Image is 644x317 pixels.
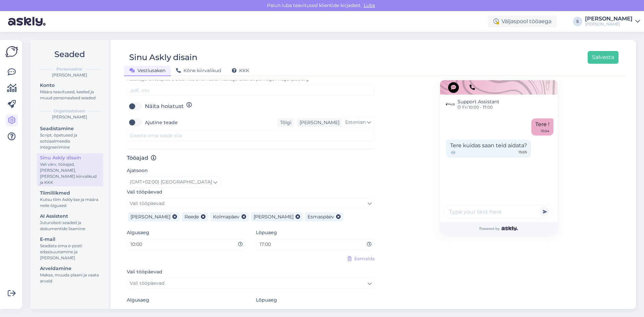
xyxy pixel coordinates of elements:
[127,189,162,196] label: Vali tööpäevad
[127,85,375,96] input: .pdf, .csv
[127,155,375,161] h3: Tööajad
[56,66,83,72] b: Personaalne
[541,128,549,134] div: 15:04
[40,213,100,220] div: AI Assistent
[40,265,100,272] div: Arveldamine
[345,119,366,126] span: Estonian
[531,118,553,136] div: Tere !
[37,81,103,102] a: KontoMäära teavitused, keeled ja muud personaalsed seaded
[40,243,100,261] div: Seadista oma e-posti edasisuunamine ja [PERSON_NAME]
[184,214,199,220] span: Reede
[127,268,162,275] label: Vali tööpäevad
[40,220,100,232] div: Juturoboti seaded ja dokumentide lisamine
[354,255,375,262] span: Eemalda
[308,214,334,220] span: Esmaspäev
[256,297,277,304] label: Lõpuaeg
[176,67,221,73] span: Kõne kiirvalikud
[37,153,103,187] a: Sinu Askly disainVali värv, tööajad, [PERSON_NAME], [PERSON_NAME] kiirvalikud ja KKK
[588,51,619,64] button: Salvesta
[36,72,103,78] div: [PERSON_NAME]
[130,200,164,206] span: Vali tööpäevad
[573,17,582,26] div: S
[127,278,375,288] a: Vali tööpäevad
[256,229,277,236] label: Lõpuaeg
[37,124,103,151] a: SeadistamineScript, õpetused ja sotsiaalmeedia integreerimine
[40,161,100,186] div: Vali värv, tööajad, [PERSON_NAME], [PERSON_NAME] kiirvalikud ja KKK
[36,48,103,61] h2: Seaded
[127,229,149,236] label: Algusaeg
[145,101,184,112] label: Näita hoiatust
[277,118,294,127] div: Tõlgi
[40,197,100,209] div: Kutsu tiim Askly'sse ja määra neile õigused
[479,226,518,231] span: Powered by
[519,150,527,156] span: 15:05
[127,167,148,174] label: Ajatsoon
[585,16,640,27] a: [PERSON_NAME][PERSON_NAME]
[40,272,100,284] div: Maksa, muuda plaani ja vaata arveid
[37,212,103,233] a: AI AssistentJuturoboti seaded ja dokumentide lisamine
[40,89,100,101] div: Määra teavitused, keeled ja muud personaalsed seaded
[130,178,212,186] span: (GMT+02:00) [GEOGRAPHIC_DATA]
[37,189,103,210] a: TiimiliikmedKutsu tiim Askly'sse ja määra neile õigused
[130,214,170,220] span: [PERSON_NAME]
[37,264,103,285] a: ArveldamineMaksa, muuda plaani ja vaata arveid
[297,119,339,126] div: [PERSON_NAME]
[40,132,100,150] div: Script, õpetused ja sotsiaalmeedia integreerimine
[5,45,18,58] img: Askly Logo
[127,177,220,188] a: (GMT+02:00) [GEOGRAPHIC_DATA]
[585,21,633,27] div: [PERSON_NAME]
[127,198,375,209] a: Vali tööpäevad
[40,236,100,243] div: E-mail
[446,140,531,158] div: Tere kuidas saan teid aidata?
[40,154,100,161] div: Sinu Askly disain
[458,105,499,109] span: Fri 10:00 - 17:00
[232,67,249,73] span: KKK
[145,117,178,128] label: Ajutine teade
[362,2,377,8] span: Luba
[54,108,85,114] b: Organisatsioon
[129,51,197,64] div: Sinu Askly disain
[37,235,103,262] a: E-mailSeadista oma e-posti edasisuunamine ja [PERSON_NAME]
[488,15,557,28] div: Väljaspool tööaega
[501,226,518,230] img: Askly
[129,67,165,73] span: Vestlusaken
[254,214,293,220] span: [PERSON_NAME]
[130,280,164,286] span: Vali tööpäevad
[444,205,553,218] input: Type your text here
[585,16,633,21] div: [PERSON_NAME]
[213,214,239,220] span: Kolmapäev
[40,82,100,89] div: Konto
[40,125,100,132] div: Seadistamine
[40,190,100,197] div: Tiimiliikmed
[445,99,455,109] img: Support
[458,98,499,105] span: Support Assistant
[127,297,149,304] label: Algusaeg
[36,114,103,120] div: [PERSON_NAME]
